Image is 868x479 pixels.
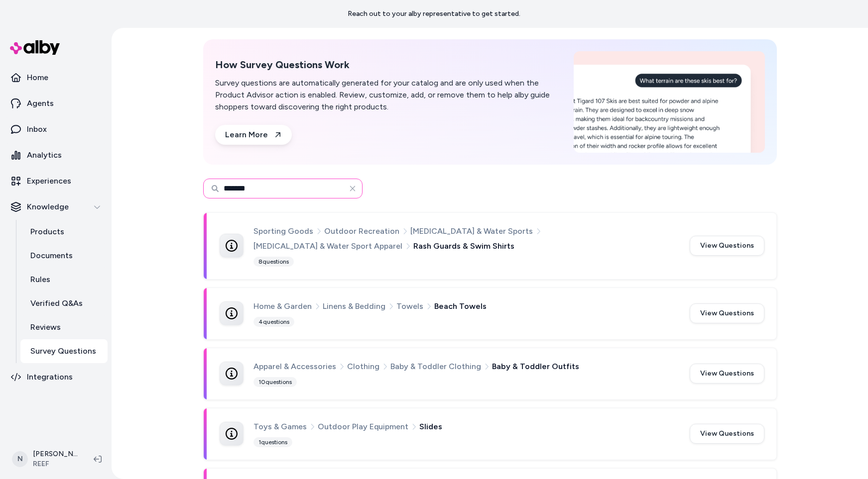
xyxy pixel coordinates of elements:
p: Integrations [27,371,73,383]
h2: How Survey Questions Work [215,59,562,71]
div: 10 questions [253,377,297,387]
div: 8 questions [253,257,294,267]
p: Home [27,72,48,84]
a: Reviews [20,315,108,339]
span: Apparel & Accessories [253,360,336,373]
p: Rules [30,274,50,286]
a: Rules [20,268,108,291]
button: View Questions [690,364,764,383]
p: Survey Questions [30,345,96,357]
span: Slides [419,420,442,433]
a: Analytics [4,143,108,167]
span: REEF [33,459,78,469]
span: Linens & Bedding [323,300,385,313]
p: Analytics [27,149,62,161]
span: Rash Guards & Swim Shirts [413,240,514,253]
span: [MEDICAL_DATA] & Water Sports [410,225,533,238]
p: Experiences [27,175,71,187]
p: Inbox [27,123,47,135]
div: 4 questions [253,317,294,327]
a: Survey Questions [20,339,108,363]
p: Knowledge [27,201,69,213]
a: Learn More [215,125,292,145]
span: Beach Towels [434,300,487,313]
a: Experiences [4,169,108,193]
span: Baby & Toddler Clothing [390,360,481,373]
span: Towels [396,300,423,313]
p: Products [30,226,64,238]
span: Baby & Toddler Outfits [492,360,579,373]
a: Home [4,66,108,90]
a: Products [20,220,108,244]
span: [MEDICAL_DATA] & Water Sport Apparel [253,240,402,253]
a: Inbox [4,117,108,141]
p: Reviews [30,321,61,333]
img: alby Logo [10,40,60,55]
p: Survey questions are automatically generated for your catalog and are only used when the Product ... [215,77,562,113]
span: Outdoor Recreation [324,225,399,238]
span: Sporting Goods [253,225,313,238]
span: N [12,451,28,467]
div: 1 questions [253,437,292,447]
span: Clothing [347,360,379,373]
img: How Survey Questions Work [574,51,765,153]
p: Documents [30,250,73,262]
span: Toys & Games [253,420,307,433]
span: Outdoor Play Equipment [318,420,408,433]
a: Documents [20,244,108,268]
button: View Questions [690,236,764,256]
p: Agents [27,97,54,109]
a: Agents [4,92,108,115]
a: Verified Q&As [20,291,108,315]
span: Home & Garden [253,300,312,313]
a: Integrations [4,365,108,389]
button: Knowledge [4,195,108,219]
p: Verified Q&As [30,297,83,309]
button: N[PERSON_NAME]REEF [6,443,86,475]
p: [PERSON_NAME] [33,449,78,459]
p: Reach out to your alby representative to get started. [348,9,520,19]
button: View Questions [690,303,764,323]
button: View Questions [690,424,764,444]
